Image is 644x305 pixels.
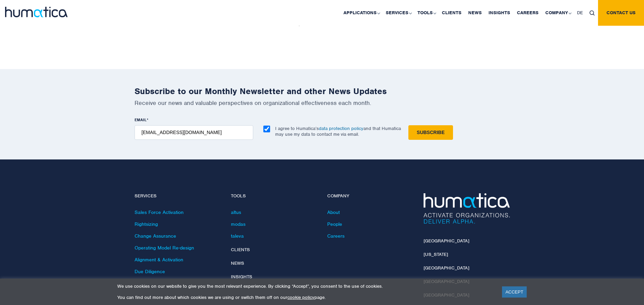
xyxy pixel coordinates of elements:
[502,286,527,298] a: ACCEPT
[135,233,176,239] a: Change Assurance
[231,233,244,239] a: taleva
[135,268,165,275] a: Due Diligence
[263,126,270,132] input: I agree to Humatica’sdata protection policyand that Humatica may use my data to contact me via em...
[135,86,510,96] h2: Subscribe to our Monthly Newsletter and other News Updates
[275,126,401,137] p: I agree to Humatica’s and that Humatica may use my data to contact me via email.
[327,193,413,199] h4: Company
[424,238,469,244] a: [GEOGRAPHIC_DATA]
[590,10,595,16] img: search_icon
[231,221,245,227] a: modas
[424,252,448,257] a: [US_STATE]
[135,209,184,215] a: Sales Force Activation
[117,283,494,289] p: We use cookies on our website to give you the most relevant experience. By clicking “Accept”, you...
[231,209,241,215] a: altus
[424,193,510,224] img: Humatica
[287,295,314,300] a: cookie policy
[327,221,342,227] a: People
[135,99,510,107] p: Receive our news and valuable perspectives on organizational effectiveness each month.
[135,117,147,123] span: EMAIL
[319,126,363,131] a: data protection policy
[117,295,494,300] p: You can find out more about which cookies we are using or switch them off on our page.
[135,245,194,251] a: Operating Model Re-design
[577,10,583,16] span: DE
[408,125,453,140] input: Subscribe
[327,233,344,239] a: Careers
[135,193,221,199] h4: Services
[327,209,340,215] a: About
[424,265,469,271] a: [GEOGRAPHIC_DATA]
[135,257,183,263] a: Alignment & Activation
[231,247,250,253] a: Clients
[231,260,244,266] a: News
[135,125,253,140] input: name@company.com
[135,221,158,227] a: Rightsizing
[231,274,252,280] a: Insights
[5,7,68,17] img: logo
[231,193,317,199] h4: Tools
